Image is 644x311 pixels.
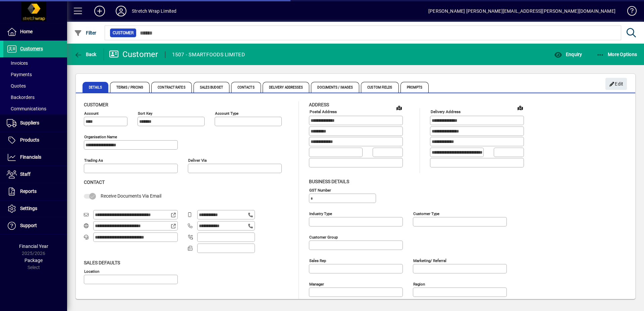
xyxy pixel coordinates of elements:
[311,82,359,93] span: Documents / Images
[24,258,43,263] span: Package
[605,78,627,90] button: Edit
[110,82,150,93] span: Terms / Pricing
[19,244,48,249] span: Financial Year
[20,120,39,125] span: Suppliers
[132,6,177,16] div: Stretch Wrap Limited
[309,281,324,286] mat-label: Manager
[74,52,97,57] span: Back
[309,179,349,184] span: Business details
[309,102,329,107] span: Address
[83,82,108,93] span: Details
[113,30,133,36] span: Customer
[20,46,43,51] span: Customers
[20,223,37,228] span: Support
[394,102,405,113] a: View on map
[263,82,310,93] span: Delivery Addresses
[7,83,26,89] span: Quotes
[89,5,110,17] button: Add
[3,200,67,217] a: Settings
[413,211,439,216] mat-label: Customer type
[231,82,261,93] span: Contacts
[515,102,526,113] a: View on map
[309,258,326,263] mat-label: Sales rep
[72,27,98,39] button: Filter
[109,49,158,60] div: Customer
[3,132,67,149] a: Products
[7,95,35,100] span: Backorders
[609,79,624,90] span: Edit
[3,80,67,92] a: Quotes
[7,60,28,66] span: Invoices
[413,258,446,263] mat-label: Marketing/ Referral
[3,103,67,114] a: Communications
[84,111,99,116] mat-label: Account
[361,82,398,93] span: Custom Fields
[3,166,67,183] a: Staff
[110,5,132,17] button: Profile
[622,1,636,23] a: Knowledge Base
[3,115,67,132] a: Suppliers
[84,158,103,163] mat-label: Trading as
[428,6,615,16] div: [PERSON_NAME] [PERSON_NAME][EMAIL_ADDRESS][PERSON_NAME][DOMAIN_NAME]
[554,52,582,57] span: Enquiry
[20,171,31,177] span: Staff
[84,179,105,185] span: Contact
[74,30,97,36] span: Filter
[101,193,161,199] span: Receive Documents Via Email
[72,48,98,60] button: Back
[20,29,33,34] span: Home
[552,48,584,60] button: Enquiry
[188,158,207,163] mat-label: Deliver via
[309,211,332,216] mat-label: Industry type
[194,82,229,93] span: Sales Budget
[3,92,67,103] a: Backorders
[215,111,238,116] mat-label: Account Type
[3,69,67,80] a: Payments
[172,49,245,60] div: 1507 - SMARTFOODS LIMITED
[309,235,338,239] mat-label: Customer group
[84,269,99,273] mat-label: Location
[3,149,67,166] a: Financials
[400,82,429,93] span: Prompts
[67,48,104,60] app-page-header-button: Back
[84,260,120,265] span: Sales defaults
[595,48,639,60] button: More Options
[84,135,117,139] mat-label: Organisation name
[3,57,67,69] a: Invoices
[138,111,152,116] mat-label: Sort key
[84,102,108,107] span: Customer
[20,154,41,160] span: Financials
[20,137,39,143] span: Products
[596,52,637,57] span: More Options
[20,206,37,211] span: Settings
[3,217,67,234] a: Support
[309,188,331,192] mat-label: GST Number
[413,281,425,286] mat-label: Region
[7,106,46,111] span: Communications
[3,23,67,40] a: Home
[3,183,67,200] a: Reports
[7,72,32,77] span: Payments
[20,189,37,194] span: Reports
[151,82,192,93] span: Contract Rates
